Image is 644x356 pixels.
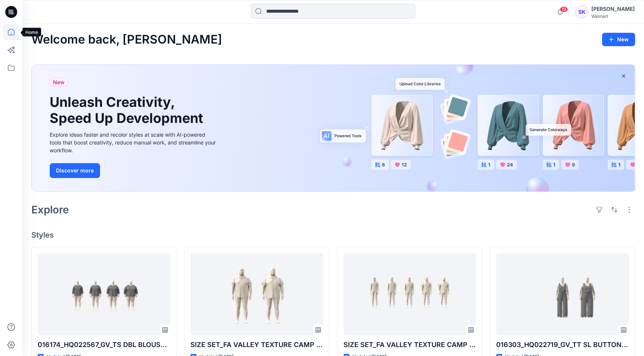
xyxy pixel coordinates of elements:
h1: Unleash Creativity, Speed Up Development [50,94,206,126]
h4: Styles [31,231,635,239]
button: Discover more [50,163,100,178]
a: Discover more [50,163,218,178]
div: [PERSON_NAME] [591,4,635,13]
p: 016303_HQ022719_GV_TT SL BUTTON FRONT JUMPSUIT [496,340,629,350]
div: SK [575,5,588,19]
h2: Welcome back, [PERSON_NAME] [31,33,222,47]
span: New [53,78,65,87]
p: 016174_HQ022567_GV_TS DBL BLOUSON LS TOP [38,340,170,350]
div: Walmart [591,13,635,19]
p: SIZE SET_FA VALLEY TEXTURE CAMP SHIRT_BIG [190,340,323,350]
button: New [602,33,635,46]
a: SIZE SET_FA VALLEY TEXTURE CAMP SHIRT_REG [343,253,476,335]
h2: Explore [31,204,69,216]
span: 19 [560,6,568,12]
a: 016303_HQ022719_GV_TT SL BUTTON FRONT JUMPSUIT [496,253,629,335]
div: Explore ideas faster and recolor styles at scale with AI-powered tools that boost creativity, red... [50,131,218,154]
p: SIZE SET_FA VALLEY TEXTURE CAMP SHIRT_REG [343,340,476,350]
a: 016174_HQ022567_GV_TS DBL BLOUSON LS TOP [38,253,170,335]
a: SIZE SET_FA VALLEY TEXTURE CAMP SHIRT_BIG [190,253,323,335]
